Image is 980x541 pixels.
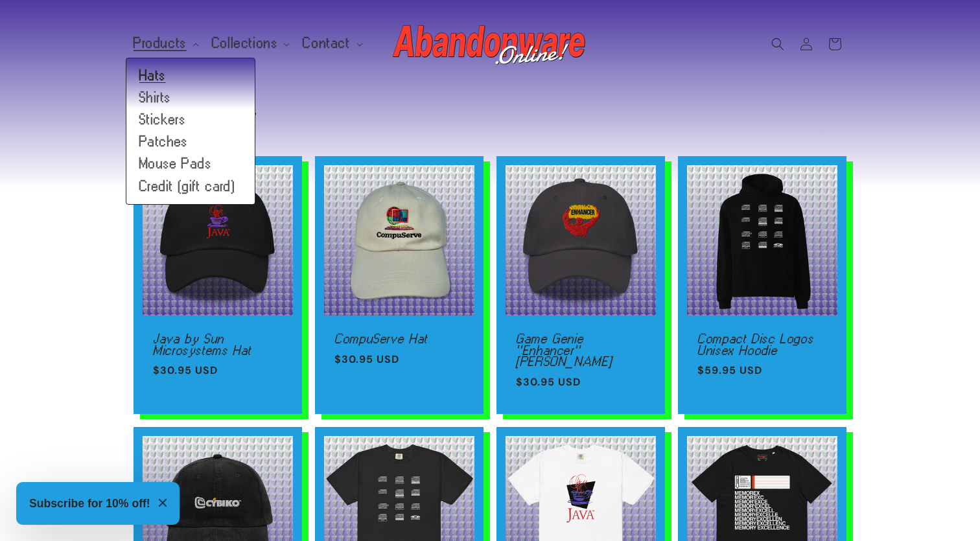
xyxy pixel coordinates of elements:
summary: Search [764,30,792,58]
span: Products [134,38,187,49]
a: Patches [126,131,255,153]
a: Compact Disc Logos Unisex Hoodie [697,333,827,356]
a: Credit (gift card) [126,176,255,198]
a: Java by Sun Microsystems Hat [153,333,283,356]
summary: Collections [204,30,296,57]
a: Abandonware [388,13,592,75]
a: Stickers [126,109,255,131]
summary: Contact [295,30,367,57]
a: Game Genie "Enhancer" [PERSON_NAME] [516,333,646,367]
img: Abandonware [393,18,587,70]
a: Hats [126,65,255,87]
a: Shirts [126,87,255,109]
span: Contact [303,38,350,49]
span: Collections [212,38,278,49]
summary: Products [126,30,204,57]
a: CompuServe Hat [334,333,464,345]
a: Mouse Pads [126,153,255,175]
h1: All Products [134,104,846,124]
